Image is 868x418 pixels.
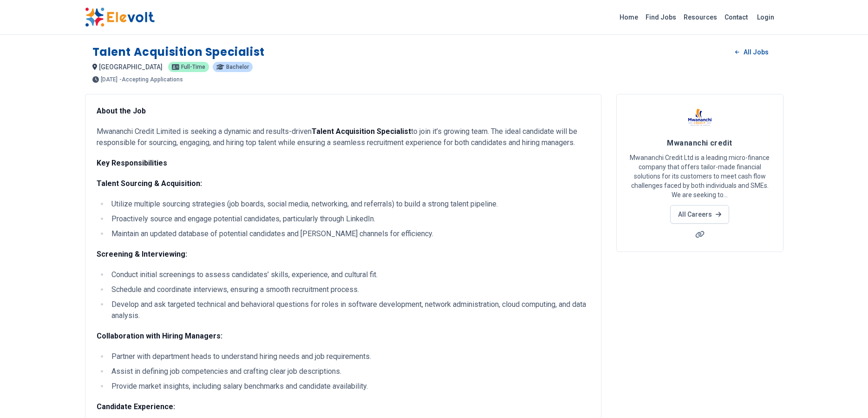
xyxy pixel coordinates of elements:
li: Proactively source and engage potential candidates, particularly through LinkedIn. [109,213,590,225]
p: Mwananchi Credit Ltd is a leading micro-finance company that offers tailor-made financial solutio... [628,153,772,199]
iframe: Advertisement [616,263,783,393]
a: Contact [721,10,751,25]
a: Find Jobs [642,10,680,25]
li: Provide market insights, including salary benchmarks and candidate availability. [109,381,590,392]
li: Maintain an updated database of potential candidates and [PERSON_NAME] channels for efficiency. [109,228,590,239]
li: Schedule and coordinate interviews, ensuring a smooth recruitment process. [109,284,590,295]
a: All Jobs [728,45,776,59]
p: Mwananchi Credit Limited is seeking a dynamic and results-driven to join it’s growing team. The i... [97,126,590,148]
li: Utilize multiple sourcing strategies (job boards, social media, networking, and referrals) to bui... [109,199,590,210]
li: Partner with department heads to understand hiring needs and job requirements. [109,351,590,362]
a: Login [751,8,780,27]
img: Elevolt [85,7,155,27]
li: Conduct initial screenings to assess candidates’ skills, experience, and cultural fit. [109,269,590,280]
strong: Talent Acquisition Specialist [312,127,411,136]
strong: Collaboration with Hiring Managers: [97,332,222,340]
strong: Talent Sourcing & Acquisition: [97,179,202,188]
p: - Accepting Applications [119,77,183,82]
a: Home [616,10,642,25]
a: Resources [680,10,721,25]
strong: Candidate Experience: [97,402,175,411]
span: Mwananchi credit [667,139,732,147]
li: Develop and ask targeted technical and behavioral questions for roles in software development, ne... [109,299,590,321]
img: Mwananchi credit [688,106,711,129]
strong: About the Job [97,106,146,115]
span: Full-time [181,64,205,70]
span: Bachelor [226,64,249,70]
li: Assist in defining job competencies and crafting clear job descriptions. [109,366,590,377]
h1: Talent Acquisition Specialist [92,45,265,60]
strong: Screening & Interviewing: [97,250,187,259]
span: [GEOGRAPHIC_DATA] [99,63,163,71]
strong: Key Responsibilities [97,159,167,167]
span: [DATE] [101,77,117,82]
iframe: Chat Widget [822,373,868,418]
a: All Careers [670,205,729,224]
